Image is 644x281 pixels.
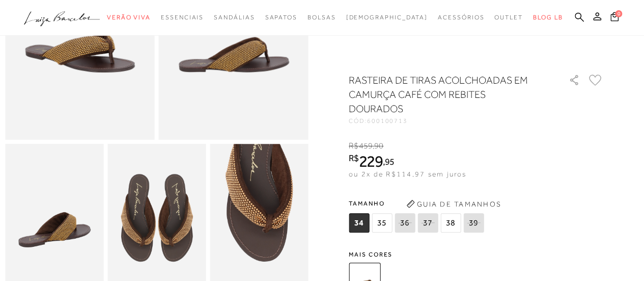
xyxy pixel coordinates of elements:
a: categoryNavScreenReaderText [265,8,297,27]
span: 0 [615,10,622,17]
i: , [373,141,384,150]
div: CÓD: [349,118,552,124]
a: categoryNavScreenReaderText [494,8,523,27]
i: R$ [349,154,359,163]
span: 459 [358,141,372,150]
a: categoryNavScreenReaderText [107,8,151,27]
span: 229 [359,152,383,170]
a: categoryNavScreenReaderText [307,8,336,27]
span: Verão Viva [107,14,151,21]
span: Bolsas [307,14,336,21]
span: 37 [417,213,438,233]
span: Essenciais [161,14,204,21]
span: ou 2x de R$114,97 sem juros [349,170,466,178]
span: Tamanho [349,196,486,211]
span: Mais cores [349,251,603,258]
a: noSubCategoriesText [346,8,428,27]
a: categoryNavScreenReaderText [161,8,204,27]
span: 90 [374,141,383,150]
span: Sandálias [214,14,255,21]
span: 600100713 [367,117,408,124]
span: Outlet [494,14,523,21]
button: 0 [607,11,622,25]
a: categoryNavScreenReaderText [438,8,484,27]
span: [DEMOGRAPHIC_DATA] [346,14,428,21]
h1: RASTEIRA DE TIRAS ACOLCHOADAS EM CAMURÇA CAFÉ COM REBITES DOURADOS [349,73,540,116]
span: 39 [463,213,484,233]
i: , [383,157,395,166]
span: BLOG LB [533,14,563,21]
i: R$ [349,141,358,150]
span: 34 [349,213,369,233]
span: 38 [440,213,461,233]
button: Guia de Tamanhos [403,196,505,212]
span: 36 [395,213,415,233]
a: BLOG LB [533,8,563,27]
a: categoryNavScreenReaderText [214,8,255,27]
span: Sapatos [265,14,297,21]
span: Acessórios [438,14,484,21]
span: 95 [385,156,395,167]
span: 35 [372,213,392,233]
